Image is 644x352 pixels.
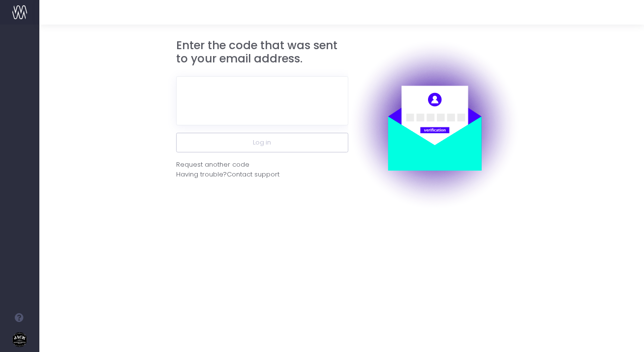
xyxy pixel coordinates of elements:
img: images/default_profile_image.png [12,332,27,347]
h3: Enter the code that was sent to your email address. [176,39,348,66]
div: Request another code [176,160,249,170]
img: auth.png [348,39,521,211]
div: Having trouble? [176,170,348,179]
button: Log in [176,133,348,152]
span: Contact support [227,170,279,179]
